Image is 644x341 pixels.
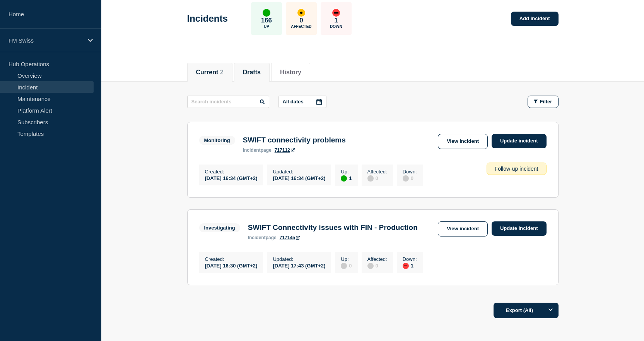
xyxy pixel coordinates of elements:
p: Created : [205,169,258,175]
div: up [263,9,270,17]
p: Affected [291,24,311,29]
p: Up : [341,169,352,175]
div: 0 [403,175,417,182]
div: affected [297,9,305,17]
button: Options [543,303,559,318]
span: Filter [540,99,552,105]
div: Follow-up incident [487,163,547,175]
p: 0 [299,17,303,24]
h3: SWIFT connectivity problems [243,136,346,144]
div: [DATE] 16:34 (GMT+2) [205,175,258,181]
span: 2 [220,69,224,75]
h1: Incidents [187,13,228,24]
button: All dates [278,96,326,108]
a: View incident [438,221,488,236]
div: 0 [341,262,352,269]
div: 0 [367,262,387,269]
p: 1 [334,17,338,24]
div: 1 [341,175,352,182]
a: Add incident [511,12,559,26]
p: page [243,147,272,153]
a: 717112 [275,147,295,153]
p: Affected : [367,256,387,262]
p: FM Swiss [9,37,83,44]
p: Updated : [273,256,325,262]
p: Down : [403,256,417,262]
div: disabled [403,175,409,182]
p: Affected : [367,169,387,175]
input: Search incidents [187,96,269,108]
p: All dates [283,99,304,105]
button: History [280,69,301,76]
a: Update incident [492,221,547,236]
span: Monitoring [199,136,235,145]
div: disabled [367,263,374,269]
p: Up : [341,256,352,262]
a: View incident [438,134,488,149]
button: Current 2 [196,69,224,76]
h3: SWIFT Connectivity issues with FIN - Production [248,223,418,232]
button: Filter [528,96,559,108]
p: page [248,235,277,240]
div: 0 [367,175,387,182]
div: [DATE] 16:30 (GMT+2) [205,262,258,269]
span: incident [248,235,266,240]
div: disabled [341,263,347,269]
div: up [341,175,347,182]
div: [DATE] 16:34 (GMT+2) [273,175,325,181]
div: [DATE] 17:43 (GMT+2) [273,262,325,269]
div: 1 [403,262,417,269]
div: down [403,263,409,269]
div: down [332,9,340,17]
button: Drafts [243,69,261,76]
p: Updated : [273,169,325,175]
p: Created : [205,256,258,262]
span: Investigating [199,223,240,232]
button: Export (All) [494,303,559,318]
p: 166 [261,17,272,24]
a: 717145 [280,235,300,240]
p: Down [330,24,342,29]
span: incident [243,147,261,153]
p: Up [264,24,269,29]
a: Update incident [492,134,547,148]
p: Down : [403,169,417,175]
div: disabled [367,175,374,182]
